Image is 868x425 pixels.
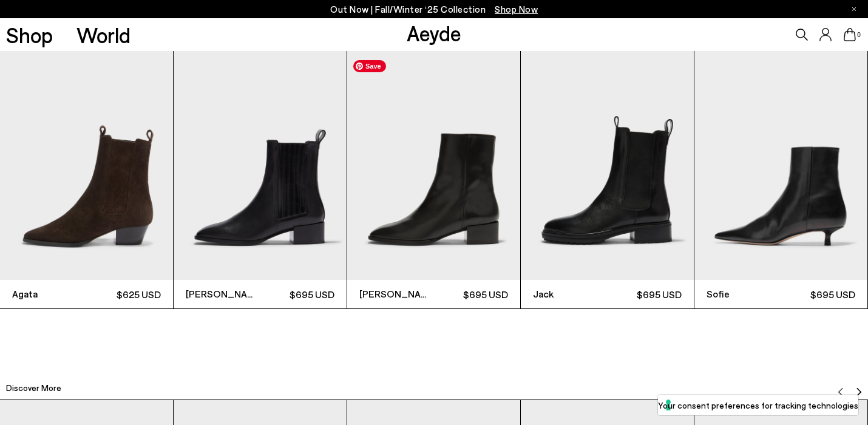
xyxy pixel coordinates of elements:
span: [PERSON_NAME] [359,287,434,301]
img: Lee Leather Ankle Boots [347,49,520,280]
a: Jack $695 USD [521,49,694,309]
span: Agata [12,287,87,301]
span: $695 USD [781,287,856,302]
span: 0 [856,32,862,38]
a: Shop [6,24,53,46]
span: $695 USD [260,287,335,302]
span: [PERSON_NAME] [186,287,260,301]
a: World [76,24,131,46]
p: Out Now | Fall/Winter ‘25 Collection [330,2,538,17]
img: Neil Leather Ankle Boots [174,49,347,280]
button: Previous slide [836,378,846,396]
img: Jack Chelsea Boots [521,49,694,280]
a: [PERSON_NAME] $695 USD [174,49,347,309]
div: 4 / 12 [521,49,694,310]
span: Jack [533,287,608,301]
span: Navigate to /collections/new-in [495,4,538,15]
button: Your consent preferences for tracking technologies [658,395,858,415]
img: Sofie Leather Ankle Boots [694,49,867,280]
span: $695 USD [434,287,509,302]
div: 2 / 12 [174,49,347,310]
a: Sofie $695 USD [694,49,867,309]
a: 0 [844,28,856,41]
span: Save [353,60,386,72]
a: [PERSON_NAME] $695 USD [347,49,520,309]
div: 5 / 12 [694,49,868,310]
label: Your consent preferences for tracking technologies [658,399,858,412]
span: $625 USD [87,287,161,302]
h2: Discover More [6,382,61,394]
span: Sofie [707,287,781,301]
a: Aeyde [407,20,461,46]
div: 3 / 12 [347,49,521,310]
img: svg%3E [854,387,864,397]
img: svg%3E [836,387,846,397]
span: $695 USD [608,287,682,302]
button: Next slide [854,378,864,396]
